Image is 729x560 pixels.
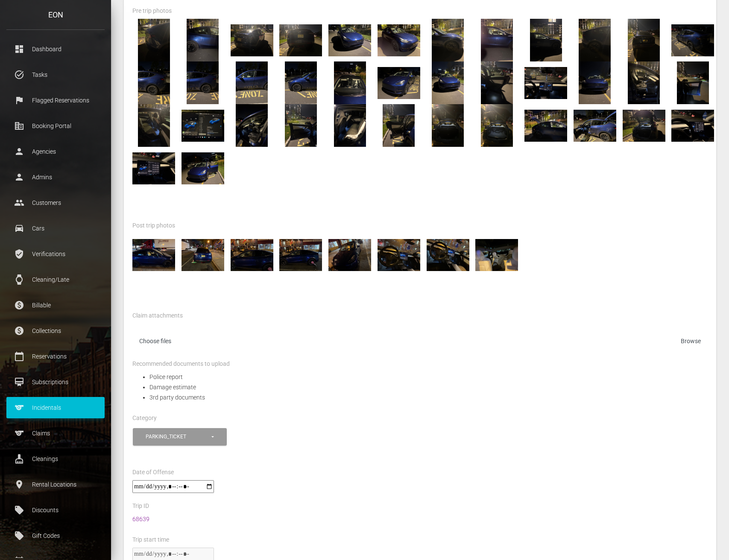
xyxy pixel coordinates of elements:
a: verified_user Verifications [6,243,105,265]
img: image.jpg [524,61,567,104]
p: Subscriptions [13,376,98,388]
img: image.jpg [328,19,371,61]
p: Rental Locations [13,478,98,491]
img: image.jpg [182,61,224,104]
img: image.jpg [623,19,665,61]
label: Recommended documents to upload [132,360,230,368]
p: Dashboard [13,43,98,55]
p: Tasks [13,68,98,81]
img: image.jpg [378,19,420,61]
img: IMG_1516.jpg [182,233,224,276]
a: 68639 [132,516,149,522]
label: Choose files [132,334,708,351]
img: image.jpg [182,19,224,61]
img: image.jpg [132,61,175,104]
a: place Rental Locations [6,474,105,495]
img: image.jpg [279,19,322,61]
img: image.jpg [623,61,665,104]
a: calendar_today Reservations [6,346,105,367]
img: image.jpg [231,61,273,104]
li: Damage estimate [149,382,708,392]
li: Police report [149,372,708,382]
img: image.jpg [574,61,616,104]
a: dashboard Dashboard [6,38,105,60]
img: image.jpg [378,61,420,104]
label: Trip start time [132,536,169,544]
img: image.jpg [231,19,273,61]
a: person Admins [6,166,105,188]
p: Cleanings [13,452,98,465]
label: Claim attachments [132,312,183,320]
a: flag Flagged Reservations [6,90,105,111]
label: Trip ID [132,502,149,510]
img: image.jpg [524,19,567,61]
p: Cleaning/Late [13,273,98,286]
p: Admins [13,171,98,184]
div: parking_ticket [146,433,210,440]
p: Customers [13,196,98,209]
a: person Agencies [6,141,105,162]
img: image.jpg [231,104,273,147]
img: IMG_1521.jpg [427,233,469,276]
img: IMG_1503.jpg [574,104,616,147]
p: Incidentals [13,401,98,414]
a: local_offer Discounts [6,499,105,521]
a: sports Claims [6,423,105,444]
img: IMG_1522.jpg [475,233,518,276]
img: IMG_1504.jpg [671,104,714,147]
p: Gift Codes [13,529,98,542]
img: image.jpg [279,104,322,147]
label: Post trip photos [132,222,175,230]
img: image.jpg [328,104,371,147]
a: card_membership Subscriptions [6,371,105,393]
img: IMG_1502.jpg [623,104,665,147]
a: drive_eta Cars [6,218,105,239]
label: Pre trip photos [132,7,172,15]
img: image.jpg [574,19,616,61]
p: Claims [13,427,98,440]
p: Billable [13,299,98,312]
a: paid Billable [6,295,105,316]
img: image.jpg [427,19,469,61]
a: watch Cleaning/Late [6,269,105,290]
p: Discounts [13,504,98,516]
a: sports Incidentals [6,397,105,418]
img: image.jpg [279,61,322,104]
img: IMG_1505.jpg [132,147,175,190]
p: Flagged Reservations [13,94,98,107]
a: local_offer Gift Codes [6,525,105,546]
img: image.jpg [671,19,714,61]
button: parking_ticket [133,428,227,446]
img: image.jpg [427,61,469,104]
img: image.jpg [475,19,518,61]
label: Category [132,414,157,423]
img: IMG_1501.jpg [524,104,567,147]
img: image.jpg [182,104,224,147]
img: image.jpg [427,104,469,147]
img: image.jpg [475,104,518,147]
img: image.jpg [132,104,175,147]
a: people Customers [6,192,105,213]
img: IMG_1518.jpg [279,233,322,276]
p: Collections [13,324,98,337]
img: IMG_1520.jpg [378,233,420,276]
a: paid Collections [6,320,105,341]
img: IMG_1517.jpg [231,233,273,276]
a: corporate_fare Booking Portal [6,115,105,137]
img: IMG_1500.jpg [182,147,224,190]
img: image.jpg [475,61,518,104]
img: image.jpg [378,104,420,147]
p: Booking Portal [13,120,98,132]
p: Verifications [13,248,98,260]
img: image.jpg [328,61,371,104]
a: cleaning_services Cleanings [6,448,105,470]
li: 3rd party documents [149,392,708,402]
p: Reservations [13,350,98,363]
a: task_alt Tasks [6,64,105,85]
img: image.jpg [671,61,714,104]
img: IMG_1519.jpg [328,233,371,276]
p: Cars [13,222,98,235]
img: IMG_1515.jpg [132,233,175,276]
img: image.jpg [132,19,175,61]
p: Agencies [13,145,98,158]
